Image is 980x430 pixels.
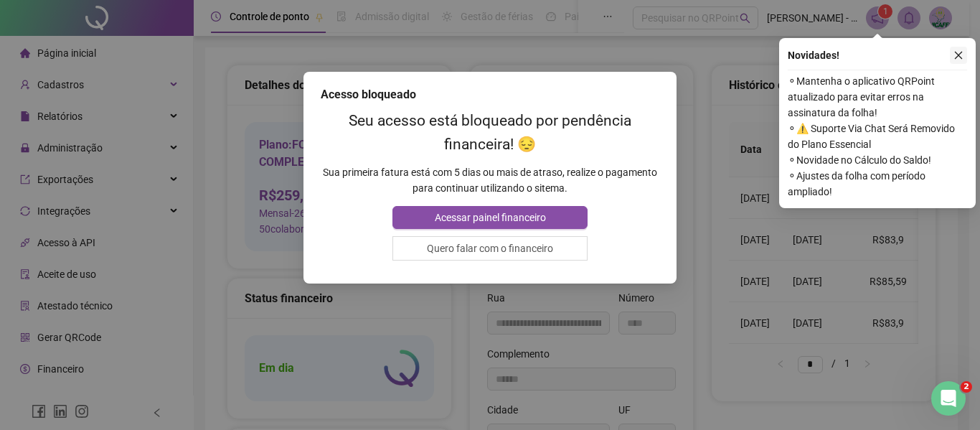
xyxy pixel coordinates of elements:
button: Quero falar com o financeiro [392,236,587,261]
span: Novidades ! [788,47,839,63]
span: close [953,50,963,60]
div: Acesso bloqueado [321,86,659,103]
span: ⚬ Ajustes da folha com período ampliado! [788,168,967,200]
button: Acessar painel financeiro [392,206,587,229]
span: Acessar painel financeiro [435,210,546,225]
span: ⚬ Novidade no Cálculo do Saldo! [788,152,967,168]
span: 2 [961,381,972,393]
span: ⚬ Mantenha o aplicativo QRPoint atualizado para evitar erros na assinatura da folha! [788,73,967,121]
iframe: Intercom live chat [931,381,966,416]
h2: Seu acesso está bloqueado por pendência financeira! 😔 [321,109,659,156]
span: ⚬ ⚠️ Suporte Via Chat Será Removido do Plano Essencial [788,121,967,152]
p: Sua primeira fatura está com 5 dias ou mais de atraso, realize o pagamento para continuar utiliza... [321,164,659,196]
